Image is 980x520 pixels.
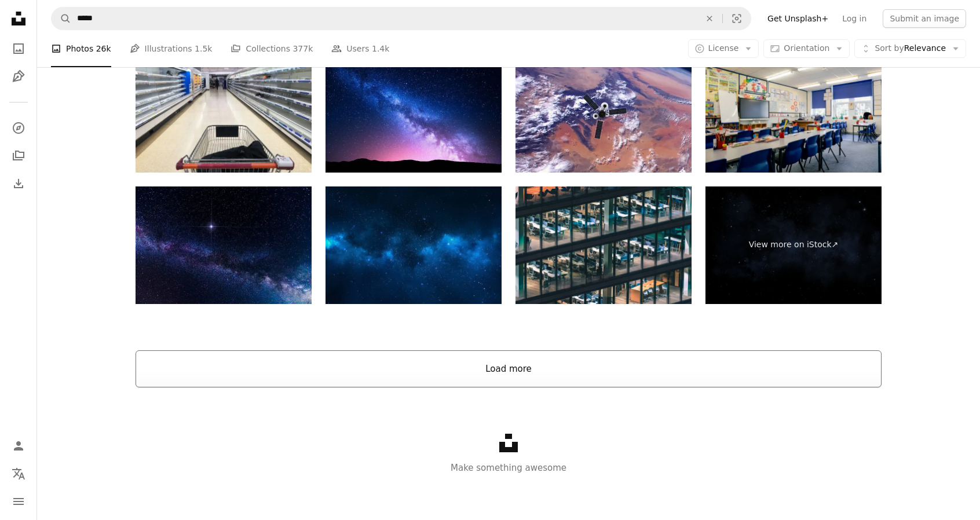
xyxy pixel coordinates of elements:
a: Explore [7,116,30,140]
span: 1.4k [372,42,389,55]
a: Collections 377k [231,30,313,67]
a: Home — Unsplash [7,7,30,32]
a: View more on iStock↗ [705,186,882,304]
p: Make something awesome [37,461,980,475]
span: 1.5k [195,42,212,55]
form: Find visuals sitewide [51,7,751,30]
button: Submit an image [883,9,966,28]
img: Panic buying, empty supermarket. [136,55,312,173]
button: Search Unsplash [52,8,71,30]
button: Menu [7,490,30,513]
a: Illustrations 1.5k [130,30,213,67]
a: Users 1.4k [331,30,389,67]
span: Sort by [875,43,904,53]
span: 377k [292,42,313,55]
a: Download History [7,172,30,195]
img: Spy Satellite orbiting Earth. NASA Public Domain Imagery [515,55,692,173]
button: Load more [136,350,882,387]
a: Log in / Sign up [7,434,30,457]
a: Illustrations [7,65,30,88]
img: Empty Classroom [705,55,882,173]
a: Collections [7,144,30,167]
button: Visual search [723,8,751,30]
button: License [688,39,759,58]
button: Sort byRelevance [854,39,966,58]
a: Log in [835,9,873,28]
img: Space background - stars, universe, galaxy and nebula [326,186,502,304]
img: Amazing spike glowing lucky star and Milky Way Galaxy background [136,186,312,304]
a: Photos [7,37,30,60]
button: Orientation [763,39,850,58]
img: Modern glass building high above Brussels city skyline at night with illuminated offices [515,186,692,304]
span: Orientation [784,43,829,53]
img: Milky Way and pink light at mountains. Night colorful landscape. [326,55,502,173]
span: License [708,43,739,53]
span: Relevance [875,43,946,54]
button: Language [7,462,30,485]
button: Clear [697,8,722,30]
a: Get Unsplash+ [760,9,835,28]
